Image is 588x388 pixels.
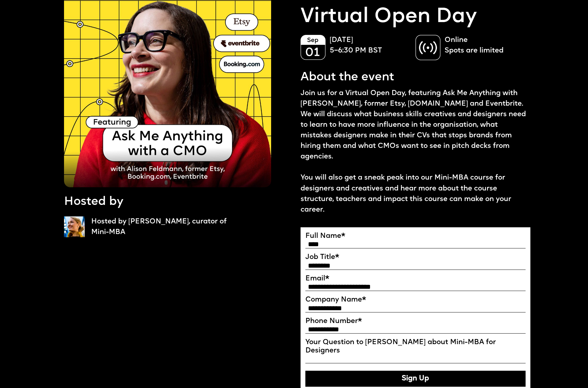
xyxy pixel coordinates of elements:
label: Your Question to [PERSON_NAME] about Mini-MBA for Designers [305,338,526,355]
button: Sign Up [305,371,526,387]
p: About the event [301,69,394,85]
p: Join us for a Virtual Open Day, featuring Ask Me Anything with [PERSON_NAME], former Etsy, [DOMAI... [301,88,531,215]
label: Job Title [305,253,526,262]
label: Company Name [305,296,526,304]
p: Hosted by [PERSON_NAME], curator of Mini-MBA [91,216,233,238]
label: Full Name [305,232,526,240]
label: Phone Number [305,317,526,326]
p: Hosted by [64,194,123,210]
p: Online Spots are limited [445,35,524,56]
p: [DATE] 5–6:30 PM BST [330,35,409,56]
label: Email [305,275,526,283]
